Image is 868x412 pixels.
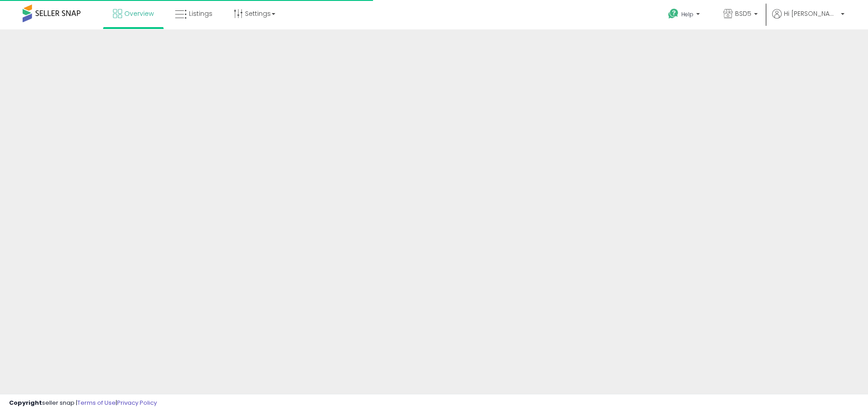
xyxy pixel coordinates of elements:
[124,9,154,18] span: Overview
[9,399,157,407] div: seller snap | |
[117,398,157,407] a: Privacy Policy
[661,1,709,29] a: Help
[784,9,838,18] span: Hi [PERSON_NAME]
[681,10,693,18] span: Help
[189,9,212,18] span: Listings
[772,9,844,29] a: Hi [PERSON_NAME]
[9,398,42,407] strong: Copyright
[735,9,751,18] span: BSD5
[668,8,679,19] i: Get Help
[77,398,116,407] a: Terms of Use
